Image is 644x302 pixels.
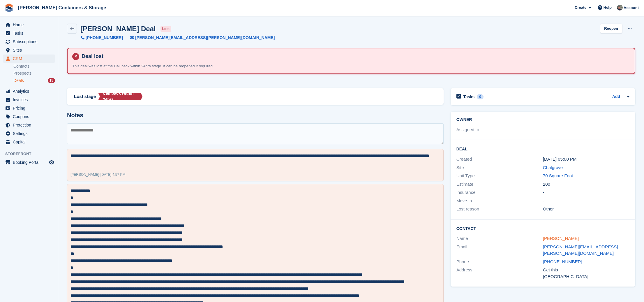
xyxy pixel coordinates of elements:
[456,244,543,257] div: Email
[13,129,48,138] span: Settings
[477,94,484,99] div: 0
[543,236,579,241] a: [PERSON_NAME]
[72,63,276,69] p: This deal was lost at the Call back within 24hrs stage. It can be reopened if required.
[456,117,629,122] h2: Owner
[70,173,99,177] span: [PERSON_NAME]
[84,93,96,100] span: stage
[543,267,629,273] div: Get this
[160,26,171,32] span: lost
[3,38,55,46] a: menu
[13,70,55,76] a: Prospects
[13,78,55,84] a: Deals 15
[456,156,543,163] div: Created
[543,165,563,170] a: Chalgrove
[456,146,629,152] h2: Deal
[13,78,24,83] span: Deals
[3,96,55,104] a: menu
[13,104,48,112] span: Pricing
[456,173,543,179] div: Unit Type
[48,78,55,83] div: 15
[543,206,629,213] div: Other
[3,104,55,112] a: menu
[456,235,543,242] div: Name
[13,21,48,29] span: Home
[13,158,48,166] span: Booking Portal
[13,29,48,37] span: Tasks
[456,206,543,213] div: Lost reason
[13,55,48,63] span: CRM
[543,244,618,256] a: [PERSON_NAME][EMAIL_ADDRESS][PERSON_NAME][DOMAIN_NAME]
[13,46,48,54] span: Sites
[543,156,629,163] div: [DATE] 05:00 PM
[604,5,612,10] span: Help
[13,87,48,95] span: Analytics
[543,181,629,188] div: 200
[612,94,620,100] a: Add
[13,71,31,76] span: Prospects
[600,24,622,33] a: Reopen
[70,172,126,177] div: -
[3,87,55,95] a: menu
[86,35,123,41] span: [PHONE_NUMBER]
[617,5,623,10] img: Adam Greenhalgh
[79,53,630,60] h4: Deal lost
[48,159,55,166] a: Preview store
[456,181,543,188] div: Estimate
[123,35,275,41] a: [PERSON_NAME][EMAIL_ADDRESS][PERSON_NAME][DOMAIN_NAME]
[543,127,629,133] div: -
[3,55,55,63] a: menu
[543,273,629,280] div: [GEOGRAPHIC_DATA]
[16,3,108,13] a: [PERSON_NAME] Containers & Storage
[13,96,48,104] span: Invoices
[575,5,586,10] span: Create
[5,3,13,12] img: stora-icon-8386f47178a22dfd0bd8f6a31ec36ba5ce8667c1dd55bd0f319d3a0aa187defe.svg
[3,129,55,138] a: menu
[5,151,58,157] span: Storefront
[456,225,629,231] h2: Contact
[67,112,444,119] h2: Notes
[543,198,629,204] div: -
[13,113,48,121] span: Coupons
[543,173,573,178] a: 70 Square Foot
[463,94,475,99] h2: Tasks
[543,259,582,264] a: [PHONE_NUMBER]
[3,158,55,166] a: menu
[543,189,629,196] div: -
[624,5,639,11] span: Account
[13,64,55,69] a: Contacts
[13,138,48,146] span: Capital
[456,127,543,133] div: Assigned to
[3,138,55,146] a: menu
[3,21,55,29] a: menu
[456,198,543,204] div: Move-in
[456,267,543,280] div: Address
[456,259,543,265] div: Phone
[3,46,55,54] a: menu
[3,121,55,129] a: menu
[3,29,55,37] a: menu
[456,164,543,171] div: Site
[103,90,142,103] div: Call back within 24hrs
[13,121,48,129] span: Protection
[81,35,123,41] a: [PHONE_NUMBER]
[100,173,126,177] span: [DATE] 4:57 PM
[3,113,55,121] a: menu
[13,38,48,46] span: Subscriptions
[80,25,156,33] h2: [PERSON_NAME] Deal
[74,93,83,100] span: Lost
[456,189,543,196] div: Insurance
[135,35,275,41] span: [PERSON_NAME][EMAIL_ADDRESS][PERSON_NAME][DOMAIN_NAME]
